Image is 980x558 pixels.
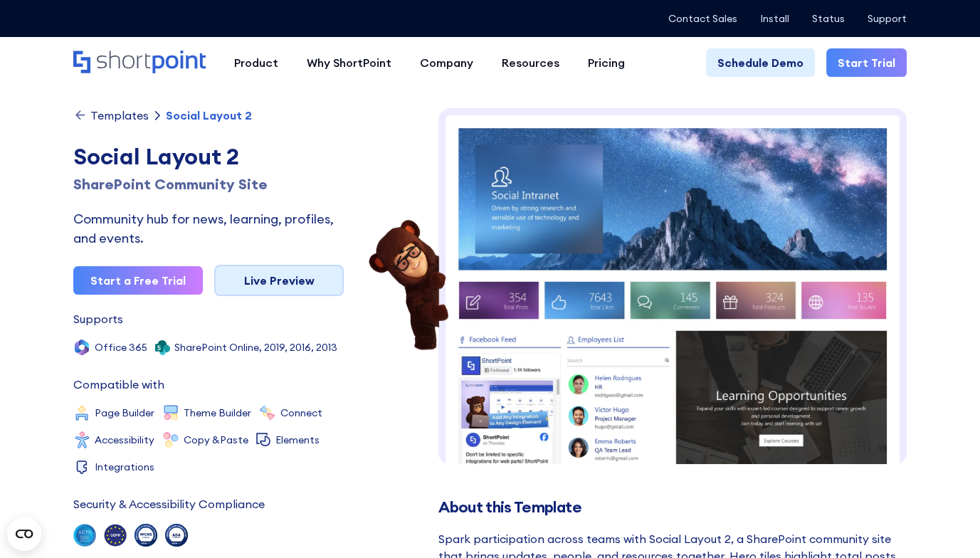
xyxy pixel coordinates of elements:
[588,54,625,71] div: Pricing
[73,209,344,248] div: Community hub for news, learning, profiles, and events.
[574,48,639,77] a: Pricing
[307,54,391,71] div: Why ShortPoint
[438,498,906,516] h2: About this Template
[73,51,206,75] a: Home
[73,498,265,510] div: Security & Accessibility Compliance
[760,13,789,24] a: Install
[812,13,845,24] a: Status
[184,435,248,445] div: Copy &Paste
[668,13,737,24] a: Contact Sales
[220,48,293,77] a: Product
[826,48,907,77] a: Start Trial
[73,266,203,295] a: Start a Free Trial
[184,408,251,418] div: Theme Builder
[73,379,164,390] div: Compatible with
[909,490,980,558] iframe: Chat Widget
[293,48,406,77] a: Why ShortPoint
[234,54,278,71] div: Product
[166,110,252,121] div: Social Layout 2
[95,435,154,445] div: Accessibility
[214,265,344,296] a: Live Preview
[7,517,41,551] button: Open CMP widget
[420,54,473,71] div: Company
[73,524,96,547] img: soc 2
[502,54,559,71] div: Resources
[706,48,815,77] a: Schedule Demo
[275,435,320,445] div: Elements
[90,110,149,121] div: Templates
[868,13,907,24] a: Support
[406,48,488,77] a: Company
[73,174,344,195] h1: SharePoint Community Site
[95,342,147,352] div: Office 365
[95,408,154,418] div: Page Builder
[73,108,149,122] a: Templates
[73,139,344,174] div: Social Layout 2
[174,342,337,352] div: SharePoint Online, 2019, 2016, 2013
[95,462,154,472] div: Integrations
[73,313,123,325] div: Supports
[488,48,574,77] a: Resources
[280,408,322,418] div: Connect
